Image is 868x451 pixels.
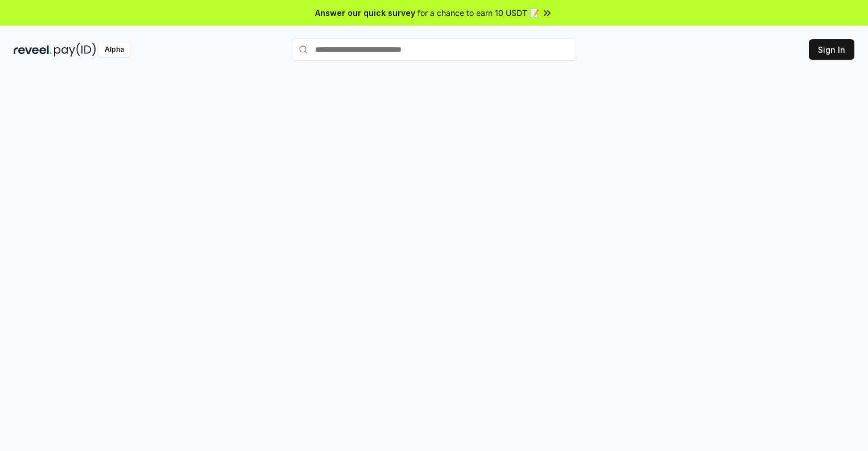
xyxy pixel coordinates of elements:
[809,39,854,60] button: Sign In
[98,43,130,57] div: Alpha
[315,7,415,19] span: Answer our quick survey
[14,43,52,57] img: reveel_dark
[54,43,96,57] img: pay_id
[418,7,539,19] span: for a chance to earn 10 USDT 📝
